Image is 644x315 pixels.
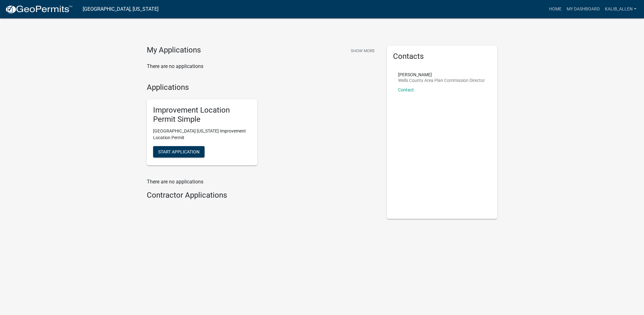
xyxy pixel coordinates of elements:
button: Start Application [153,146,205,157]
p: There are no applications [147,63,377,70]
a: Kalib_Allen [602,3,639,15]
h4: Applications [147,83,377,92]
h4: My Applications [147,46,201,55]
a: [GEOGRAPHIC_DATA], [US_STATE] [83,4,158,15]
p: Wells County Area Plan Commission Director [398,78,485,83]
a: My Dashboard [564,3,602,15]
h5: Contacts [393,52,491,61]
button: Show More [348,46,377,56]
span: Start Application [158,149,200,154]
p: [PERSON_NAME] [398,72,485,77]
h4: Contractor Applications [147,191,377,200]
h5: Improvement Location Permit Simple [153,106,251,124]
a: Contact [398,87,414,92]
wm-workflow-list-section: Applications [147,83,377,170]
p: There are no applications [147,178,377,186]
a: Home [546,3,564,15]
wm-workflow-list-section: Contractor Applications [147,191,377,202]
p: [GEOGRAPHIC_DATA] [US_STATE] Improvement Location Permit [153,128,251,141]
